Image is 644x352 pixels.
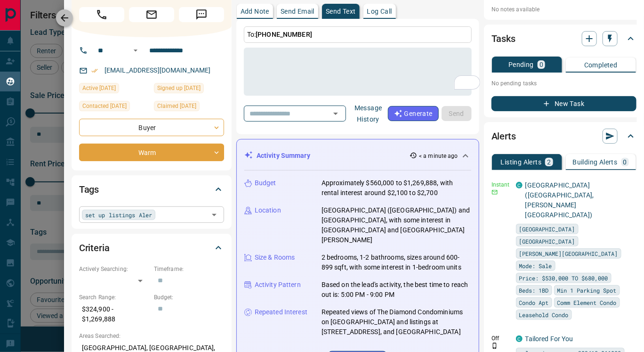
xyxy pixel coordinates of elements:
[491,96,636,111] button: New Task
[573,159,618,165] p: Building Alerts
[79,178,224,201] div: Tags
[491,76,636,90] p: No pending tasks
[255,280,301,290] p: Activity Pattern
[623,159,627,165] p: 0
[349,100,388,127] button: Message History
[244,26,472,43] p: To:
[519,224,575,234] span: [GEOGRAPHIC_DATA]
[154,101,224,114] div: Sun Mar 30 2025
[329,107,342,120] button: Open
[208,208,221,221] button: Open
[508,61,534,68] p: Pending
[322,307,471,337] p: Repeated views of The Diamond Condominiums on [GEOGRAPHIC_DATA] and listings at [STREET_ADDRESS],...
[154,265,224,273] p: Timeframe:
[129,7,174,22] span: Email
[491,27,636,50] div: Tasks
[79,7,124,22] span: Call
[322,280,471,300] p: Based on the lead's activity, the best time to reach out is: 5:00 PM - 9:00 PM
[79,237,224,259] div: Criteria
[501,159,542,165] p: Listing Alerts
[419,152,458,160] p: < a minute ago
[255,178,276,188] p: Budget
[539,61,543,68] p: 0
[525,335,573,343] a: Tailored For You
[79,144,224,161] div: Warm
[255,253,295,262] p: Size & Rooms
[519,286,549,295] span: Beds: 1BD
[157,83,201,93] span: Signed up [DATE]
[516,336,523,342] div: condos.ca
[154,83,224,96] div: Wed May 03 2023
[519,261,552,270] span: Mode: Sale
[85,210,152,220] span: set up listings Aler
[79,182,99,197] h2: Tags
[79,302,149,327] p: $324,900 - $1,269,888
[322,178,471,198] p: Approximately $560,000 to $1,269,888, with rental interest around $2,100 to $2,700
[322,205,471,245] p: [GEOGRAPHIC_DATA] ([GEOGRAPHIC_DATA]) and [GEOGRAPHIC_DATA], with some interest in [GEOGRAPHIC_DA...
[584,62,618,68] p: Completed
[241,8,269,15] p: Add Note
[244,147,471,164] div: Activity Summary< a minute ago
[79,83,149,96] div: Sun Sep 14 2025
[256,31,312,38] span: [PHONE_NUMBER]
[82,83,116,93] span: Active [DATE]
[491,343,498,349] svg: Push Notification Only
[255,205,281,215] p: Location
[557,298,617,307] span: Comm Element Condo
[79,101,149,114] div: Wed Jun 18 2025
[79,119,224,136] div: Buyer
[491,129,516,144] h2: Alerts
[79,293,149,302] p: Search Range:
[255,307,307,317] p: Repeated Interest
[157,101,196,111] span: Claimed [DATE]
[79,240,110,255] h2: Criteria
[79,265,149,273] p: Actively Searching:
[491,31,515,46] h2: Tasks
[519,237,575,246] span: [GEOGRAPHIC_DATA]
[519,298,549,307] span: Condo Apt
[257,151,310,161] p: Activity Summary
[367,8,392,15] p: Log Call
[179,7,224,22] span: Message
[525,181,594,219] a: [GEOGRAPHIC_DATA] ([GEOGRAPHIC_DATA], [PERSON_NAME][GEOGRAPHIC_DATA])
[154,293,224,302] p: Budget:
[547,159,551,165] p: 2
[516,182,523,188] div: condos.ca
[322,253,471,272] p: 2 bedrooms, 1-2 bathrooms, sizes around 600-899 sqft, with some interest in 1-bedroom units
[491,5,636,14] p: No notes available
[130,45,141,56] button: Open
[491,334,510,343] p: Off
[388,106,439,121] button: Generate
[491,180,510,189] p: Instant
[519,310,569,319] span: Leasehold Condo
[491,189,498,196] svg: Email
[91,67,98,74] svg: Email Verified
[326,8,356,15] p: Send Text
[105,66,211,74] a: [EMAIL_ADDRESS][DOMAIN_NAME]
[491,125,636,147] div: Alerts
[519,249,618,258] span: [PERSON_NAME][GEOGRAPHIC_DATA]
[250,52,465,92] textarea: To enrich screen reader interactions, please activate Accessibility in Grammarly extension settings
[557,286,617,295] span: Min 1 Parking Spot
[82,101,127,111] span: Contacted [DATE]
[281,8,314,15] p: Send Email
[519,273,608,283] span: Price: $530,000 TO $680,000
[79,332,224,340] p: Areas Searched:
